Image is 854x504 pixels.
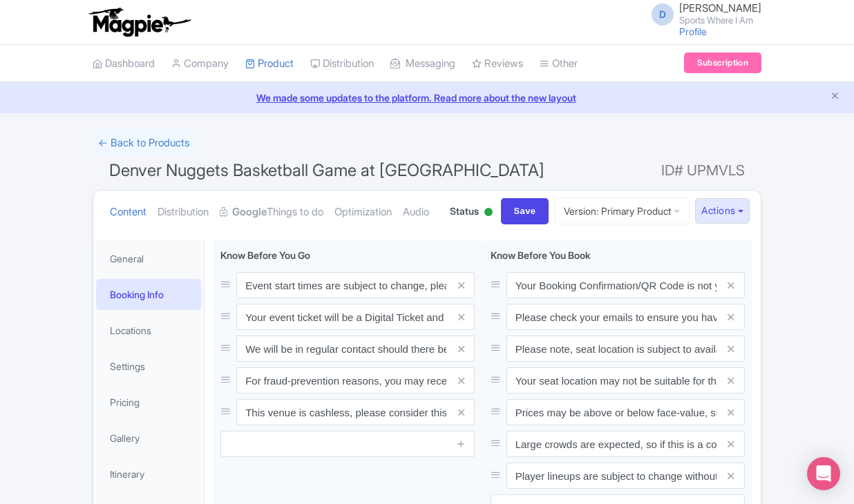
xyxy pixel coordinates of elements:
input: Save [501,198,549,224]
a: Distribution [310,45,374,83]
a: Profile [679,26,707,37]
span: Know Before You Book [491,249,591,261]
button: Close announcement [830,89,840,105]
a: Product [245,45,294,83]
img: logo-ab69f6fb50320c5b225c76a69d11143b.png [86,7,193,37]
a: We made some updates to the platform. Read more about the new layout [8,90,846,105]
strong: Google [232,204,267,220]
a: Optimization [334,191,392,234]
a: Pricing [96,387,201,418]
span: Denver Nuggets Basketball Game at [GEOGRAPHIC_DATA] [109,160,544,180]
a: Messaging [390,45,455,83]
a: Audio [403,191,429,234]
div: Active [482,202,495,224]
button: Actions [695,198,750,224]
a: D [PERSON_NAME] Sports Where I Am [643,3,761,25]
span: ID# UPMVLS [661,157,745,184]
a: Version: Primary Product [554,197,690,224]
a: Content [110,191,146,234]
a: Company [171,45,229,83]
a: Gallery [96,423,201,454]
a: GoogleThings to do [220,191,323,234]
a: Itinerary [96,458,201,490]
span: Status [450,204,479,218]
a: Other [540,45,578,83]
span: Know Before You Go [220,249,310,261]
span: D [652,3,674,26]
a: Reviews [472,45,523,83]
small: Sports Where I Am [679,16,761,25]
a: Distribution [158,191,209,234]
a: Dashboard [93,45,155,83]
a: ← Back to Products [93,130,195,157]
a: Locations [96,315,201,346]
span: [PERSON_NAME] [679,1,761,14]
a: General [96,243,201,274]
a: Subscription [684,52,761,73]
a: Booking Info [96,279,201,310]
a: Settings [96,351,201,382]
div: Open Intercom Messenger [807,457,840,490]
